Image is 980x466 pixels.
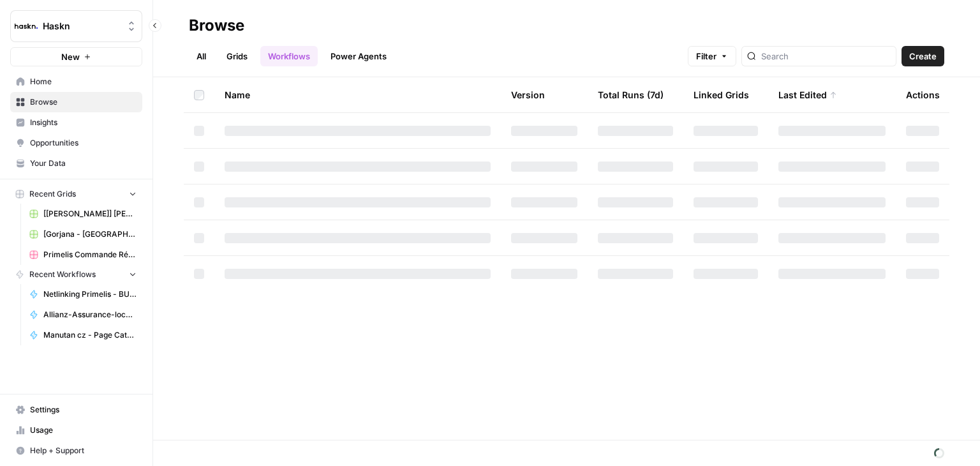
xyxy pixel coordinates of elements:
a: Browse [10,92,142,112]
span: Filter [696,50,716,63]
span: Recent Grids [29,188,76,200]
a: Manutan cz - Page Categ de 500 mots [24,325,142,345]
button: Filter [688,46,736,66]
a: Grids [219,46,255,66]
span: Help + Support [30,445,137,456]
button: Help + Support [10,440,142,461]
span: Create [909,50,937,63]
span: Home [30,76,137,87]
span: Allianz-Assurance-local v2 [43,309,137,320]
input: Search [761,50,891,63]
span: Your Data [30,158,137,169]
a: Usage [10,420,142,440]
button: Create [902,46,944,66]
span: Netlinking Primelis - BU FR [43,289,137,300]
span: Haskn [43,20,120,33]
a: Settings [10,400,142,420]
div: Last Edited [778,77,837,112]
button: New [10,47,142,66]
a: Netlinking Primelis - BU FR [24,284,142,304]
span: [Gorjana - [GEOGRAPHIC_DATA]] - Linkbuilding Articles - 800 - 1000 words + images Grid [43,229,137,240]
span: Insights [30,117,137,128]
div: Total Runs (7d) [598,77,664,112]
div: Browse [189,15,244,36]
a: [Gorjana - [GEOGRAPHIC_DATA]] - Linkbuilding Articles - 800 - 1000 words + images Grid [24,224,142,244]
a: Home [10,71,142,92]
span: [[PERSON_NAME]] [PERSON_NAME] & [PERSON_NAME] LB Test Grid (2) [43,208,137,220]
div: Linked Grids [694,77,749,112]
a: [[PERSON_NAME]] [PERSON_NAME] & [PERSON_NAME] LB Test Grid (2) [24,204,142,224]
span: Manutan cz - Page Categ de 500 mots [43,329,137,341]
span: Recent Workflows [29,269,96,280]
a: Primelis Commande Rédaction Netlinking (2).csv [24,244,142,265]
div: Version [511,77,545,112]
a: Your Data [10,153,142,174]
span: Browse [30,96,137,108]
div: Name [225,77,491,112]
img: Haskn Logo [15,15,38,38]
a: All [189,46,214,66]
span: Settings [30,404,137,416]
span: New [61,50,80,63]
button: Workspace: Haskn [10,10,142,42]
a: Opportunities [10,133,142,153]
button: Recent Workflows [10,265,142,284]
a: Workflows [260,46,318,66]
span: Usage [30,425,137,436]
a: Power Agents [323,46,394,66]
a: Allianz-Assurance-local v2 [24,304,142,325]
span: Primelis Commande Rédaction Netlinking (2).csv [43,249,137,260]
a: Insights [10,112,142,133]
button: Recent Grids [10,184,142,204]
span: Opportunities [30,137,137,149]
div: Actions [906,77,940,112]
